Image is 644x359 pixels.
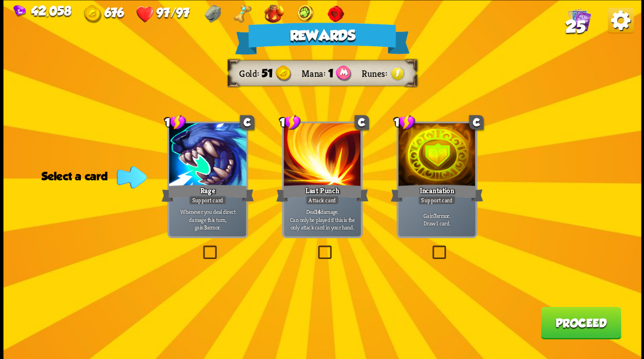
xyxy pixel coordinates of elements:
img: Dragonstone - Raise your max HP by 1 after each combat. [204,5,220,23]
div: Support card [418,195,455,205]
div: Select a card [42,169,143,182]
div: Incantation [390,183,483,203]
img: Energy.png [389,65,405,82]
img: Golden Paw - Enemies drop more gold. [296,5,314,23]
span: 676 [104,5,124,19]
p: Gain armor. Draw 1 card. [400,212,473,227]
div: Rage [161,183,254,203]
div: Mana [301,67,327,79]
div: C [240,115,254,129]
div: C [469,115,483,129]
img: Indicator_Arrow.png [117,166,147,188]
div: Gems [13,3,71,18]
div: Health [136,5,189,23]
img: Heart.png [136,5,154,23]
span: 97/97 [157,5,189,19]
p: Deal damage. [285,208,359,231]
b: 14 [315,208,321,215]
img: Gold.png [84,5,102,23]
button: Proceed [541,306,621,339]
div: 1 [165,114,186,130]
div: Runes [361,67,389,79]
div: Last Punch [276,183,368,203]
img: Rage Potion - Deal 5 fire damage to all enemies when playing a card that costs 3+ stamina. [263,5,284,23]
b: 7 [433,212,435,219]
div: 1 [393,114,415,130]
span: 51 [261,67,273,80]
span: 25 [565,16,585,36]
div: 1 [279,114,300,130]
img: Mana_Points.png [336,65,351,82]
img: Heartstone - Heal for 1 health whenever using an ability. [326,5,344,23]
span: 1 [327,67,333,80]
div: Attack card [305,195,338,205]
div: Gold [239,67,262,79]
div: View all the cards in your deck [567,8,591,34]
img: Options_Button.png [608,8,634,34]
div: Gold [84,5,124,23]
img: Gem.png [13,5,26,17]
div: Support card [189,195,226,205]
img: Cards_Icon.png [567,8,591,31]
span: Can only be played if this is the only attack card in your hand. [285,216,359,231]
p: Whenever you deal direct damage this turn, gain armor. [171,208,244,231]
img: Golden Bone - Upgrade first non-upgraded card drawn each turn for 1 round. [233,5,251,23]
div: Rewards [234,23,410,54]
b: 3 [203,223,206,231]
div: C [354,115,368,129]
img: Gold.png [276,65,292,82]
